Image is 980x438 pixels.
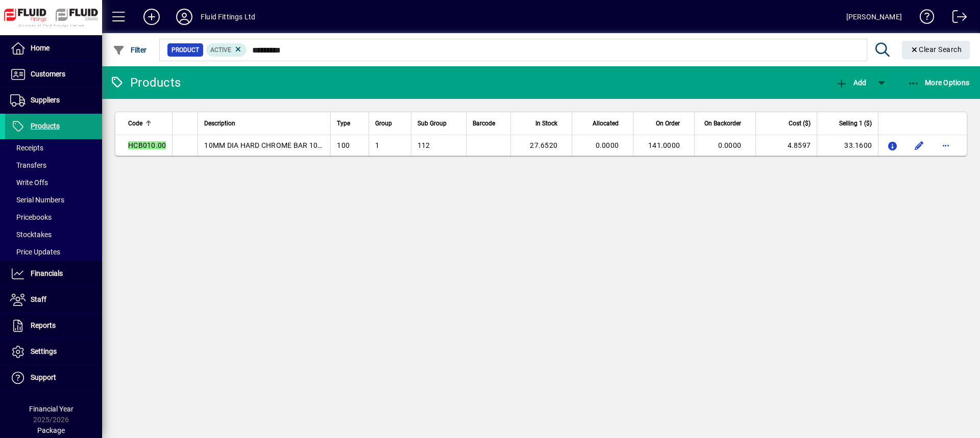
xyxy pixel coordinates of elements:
[168,8,201,26] button: Profile
[375,118,404,129] div: Group
[5,261,102,287] a: Financials
[204,118,235,129] span: Description
[839,118,872,129] span: Selling 1 ($)
[110,74,181,91] div: Products
[5,226,102,243] a: Stocktakes
[31,96,60,104] span: Suppliers
[755,135,817,156] td: 4.8597
[31,347,57,355] span: Settings
[938,137,954,153] button: More options
[596,141,619,149] span: 0.0000
[5,243,102,261] a: Price Updates
[656,118,680,129] span: On Order
[648,141,680,149] span: 141.0000
[530,141,557,149] span: 27.6520
[833,73,869,92] button: Add
[593,118,619,129] span: Allocated
[10,144,43,152] span: Receipts
[128,118,142,129] span: Code
[10,178,48,187] span: Write Offs
[908,79,970,87] span: More Options
[5,365,102,391] a: Support
[201,9,255,25] div: Fluid Fittings Ltd
[31,44,50,52] span: Home
[578,118,628,129] div: Allocated
[418,118,460,129] div: Sub Group
[37,426,65,434] span: Package
[5,339,102,365] a: Settings
[10,161,46,169] span: Transfers
[204,141,326,149] span: 10MM DIA HARD CHROME BAR 1045
[128,118,166,129] div: Code
[5,36,102,61] a: Home
[5,157,102,174] a: Transfers
[789,118,811,129] span: Cost ($)
[5,62,102,87] a: Customers
[31,321,56,329] span: Reports
[10,196,64,204] span: Serial Numbers
[701,118,750,129] div: On Backorder
[204,118,324,129] div: Description
[10,230,52,239] span: Stocktakes
[473,118,495,129] span: Barcode
[5,139,102,157] a: Receipts
[640,118,689,129] div: On Order
[31,70,65,78] span: Customers
[912,2,935,35] a: Knowledge Base
[5,191,102,209] a: Serial Numbers
[110,41,150,59] button: Filter
[128,141,166,149] em: HCB010.00
[704,118,741,129] span: On Backorder
[29,405,73,413] span: Financial Year
[418,118,447,129] span: Sub Group
[10,248,60,256] span: Price Updates
[535,118,557,129] span: In Stock
[5,313,102,339] a: Reports
[5,209,102,226] a: Pricebooks
[911,137,927,153] button: Edit
[5,88,102,113] a: Suppliers
[375,118,392,129] span: Group
[337,118,350,129] span: Type
[473,118,504,129] div: Barcode
[31,295,46,303] span: Staff
[817,135,878,156] td: 33.1600
[910,45,962,54] span: Clear Search
[31,269,63,277] span: Financials
[135,8,168,26] button: Add
[836,79,866,87] span: Add
[31,373,56,381] span: Support
[337,118,362,129] div: Type
[846,9,902,25] div: [PERSON_NAME]
[905,73,972,92] button: More Options
[113,46,147,54] span: Filter
[210,46,231,54] span: Active
[902,41,970,59] button: Clear
[5,174,102,191] a: Write Offs
[206,43,247,57] mat-chip: Activation Status: Active
[375,141,379,149] span: 1
[718,141,742,149] span: 0.0000
[945,2,967,35] a: Logout
[5,287,102,313] a: Staff
[517,118,567,129] div: In Stock
[337,141,350,149] span: 100
[10,213,52,221] span: Pricebooks
[31,122,60,130] span: Products
[171,45,199,55] span: Product
[418,141,430,149] span: 112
